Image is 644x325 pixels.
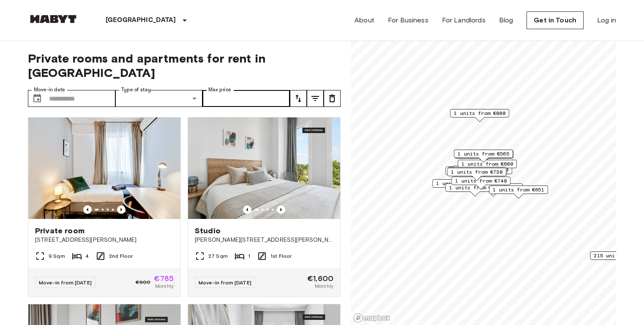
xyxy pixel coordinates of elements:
span: 1 units from €740 [455,177,507,185]
img: Marketing picture of unit ES-15-102-105-001 [188,117,340,219]
div: Map marker [458,160,517,173]
a: For Landlords [442,15,486,25]
button: tune [307,90,324,107]
a: For Business [388,15,428,25]
span: 4 [85,252,89,260]
span: Move-in from [DATE] [199,279,251,286]
div: Map marker [432,179,491,192]
span: 1 units from €750 [436,180,488,187]
img: Habyt [28,15,79,23]
span: [PERSON_NAME][STREET_ADDRESS][PERSON_NAME][PERSON_NAME] [195,236,333,244]
span: 1st Floor [270,252,292,260]
span: 27 Sqm [208,252,228,260]
div: Map marker [454,150,513,163]
label: Type of stay [121,86,151,93]
div: Map marker [453,166,512,179]
span: Move-in from [DATE] [39,279,92,286]
div: Map marker [448,167,507,180]
label: Max price [208,86,231,93]
div: Map marker [445,183,505,197]
button: Choose date [29,90,46,107]
span: Private rooms and apartments for rent in [GEOGRAPHIC_DATA] [28,51,341,80]
p: [GEOGRAPHIC_DATA] [106,15,176,25]
span: Monthly [315,282,333,290]
span: Monthly [155,282,174,290]
div: Map marker [489,186,548,199]
a: Log in [597,15,616,25]
a: Blog [499,15,513,25]
button: Previous image [277,205,285,214]
div: Map marker [447,168,506,181]
a: Marketing picture of unit ES-15-018-001-03HPrevious imagePrevious imagePrivate room[STREET_ADDRES... [28,117,181,297]
button: tune [324,90,341,107]
button: Previous image [117,205,126,214]
div: Map marker [445,167,505,180]
span: €785 [154,275,174,282]
span: Studio [195,226,221,236]
span: [STREET_ADDRESS][PERSON_NAME] [35,236,174,244]
img: Marketing picture of unit ES-15-018-001-03H [28,117,180,219]
span: 1 units from €515 [452,167,503,175]
span: 9 Sqm [49,252,65,260]
button: Previous image [243,205,251,214]
div: Map marker [450,109,509,122]
button: tune [290,90,307,107]
span: €1,600 [307,275,333,282]
span: 1 units from €630 [449,184,501,191]
a: About [355,15,374,25]
span: 1 units from €600 [461,160,513,168]
span: €900 [136,279,151,286]
span: 1 [248,252,250,260]
span: Private room [35,226,85,236]
label: Move-in date [34,86,65,93]
a: Mapbox logo [353,313,390,323]
div: Map marker [451,177,510,190]
span: 1 units from €800 [454,109,505,117]
span: 1 units from €700 [457,166,508,174]
button: Previous image [83,205,92,214]
a: Marketing picture of unit ES-15-102-105-001Previous imagePrevious imageStudio[PERSON_NAME][STREET... [188,117,341,297]
span: 1 units from €651 [493,186,544,194]
a: Get in Touch [527,11,584,29]
span: 1 units from €565 [458,150,509,158]
span: 1 units from €730 [451,168,502,176]
span: 2nd Floor [109,252,133,260]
